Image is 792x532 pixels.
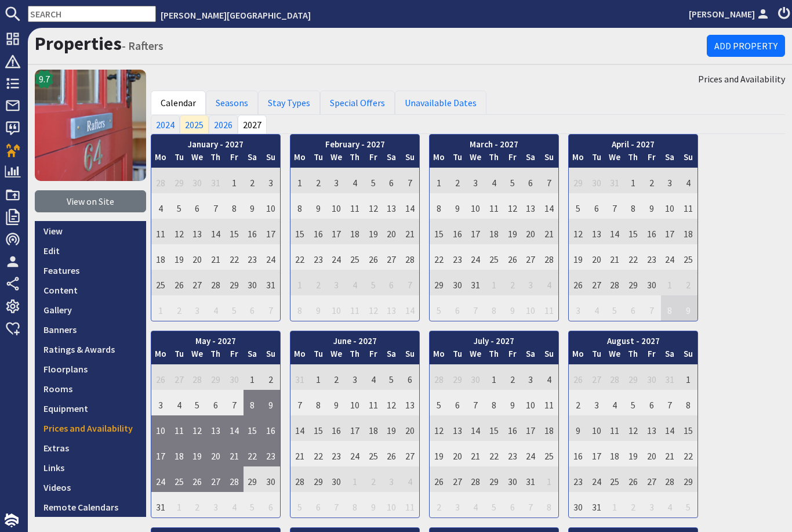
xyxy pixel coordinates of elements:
[522,219,540,244] td: 20
[540,193,558,219] td: 14
[290,135,419,151] th: February - 2027
[244,244,262,270] td: 23
[587,295,606,321] td: 4
[679,295,697,321] td: 9
[290,348,309,364] th: Mo
[448,244,467,270] td: 23
[569,193,587,219] td: 5
[346,348,364,364] th: Th
[642,193,661,219] td: 9
[170,270,188,295] td: 26
[540,151,558,168] th: Su
[383,219,401,244] td: 20
[642,348,661,364] th: Fr
[327,151,346,168] th: We
[346,168,364,193] td: 4
[188,348,206,364] th: We
[290,168,309,193] td: 1
[290,151,309,168] th: Mo
[258,91,320,115] a: Stay Types
[679,270,697,295] td: 2
[661,168,680,193] td: 3
[503,348,522,364] th: Fr
[151,270,170,295] td: 25
[206,219,225,244] td: 14
[309,270,328,295] td: 2
[206,348,225,364] th: Th
[151,364,170,390] td: 26
[401,348,419,364] th: Su
[401,244,419,270] td: 28
[261,270,280,295] td: 31
[35,497,146,517] a: Remote Calendars
[503,244,522,270] td: 26
[430,219,448,244] td: 15
[206,390,225,415] td: 6
[485,270,503,295] td: 1
[309,364,328,390] td: 1
[364,219,383,244] td: 19
[309,151,328,168] th: Tu
[35,190,146,212] a: View on Site
[346,270,364,295] td: 4
[485,168,503,193] td: 4
[346,244,364,270] td: 25
[170,219,188,244] td: 12
[401,168,419,193] td: 7
[151,219,170,244] td: 11
[642,244,661,270] td: 23
[364,364,383,390] td: 4
[466,348,485,364] th: We
[503,270,522,295] td: 2
[624,219,642,244] td: 15
[522,168,540,193] td: 6
[35,477,146,497] a: Videos
[35,300,146,320] a: Gallery
[290,244,309,270] td: 22
[569,244,587,270] td: 19
[188,364,206,390] td: 28
[587,151,606,168] th: Tu
[430,151,448,168] th: Mo
[327,295,346,321] td: 10
[540,219,558,244] td: 21
[35,260,146,280] a: Features
[35,70,146,181] img: Rafters's icon
[383,295,401,321] td: 13
[35,359,146,379] a: Floorplans
[170,244,188,270] td: 19
[540,364,558,390] td: 4
[679,219,697,244] td: 18
[448,193,467,219] td: 9
[605,244,624,270] td: 21
[35,32,122,55] a: Properties
[503,219,522,244] td: 19
[151,244,170,270] td: 18
[327,270,346,295] td: 3
[661,219,680,244] td: 17
[587,244,606,270] td: 20
[35,241,146,260] a: Edit
[485,364,503,390] td: 1
[170,295,188,321] td: 2
[151,91,206,115] a: Calendar
[225,270,244,295] td: 29
[624,348,642,364] th: Th
[35,458,146,477] a: Links
[170,364,188,390] td: 27
[206,364,225,390] td: 29
[466,364,485,390] td: 30
[327,168,346,193] td: 3
[244,219,262,244] td: 16
[383,151,401,168] th: Sa
[188,193,206,219] td: 6
[503,193,522,219] td: 12
[605,364,624,390] td: 28
[503,168,522,193] td: 5
[327,348,346,364] th: We
[346,219,364,244] td: 18
[689,7,771,21] a: [PERSON_NAME]
[624,168,642,193] td: 1
[244,364,262,390] td: 1
[540,168,558,193] td: 7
